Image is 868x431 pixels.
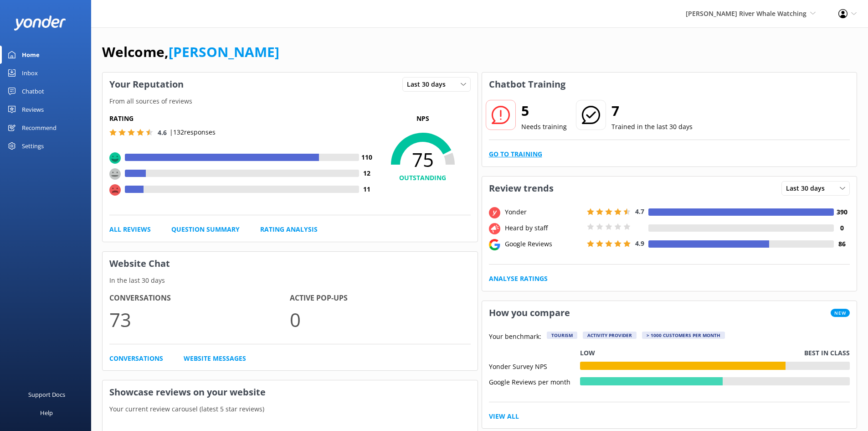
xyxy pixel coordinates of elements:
[521,122,567,132] p: Needs training
[290,292,470,304] h4: Active Pop-ups
[482,177,560,200] h3: Review trends
[169,42,279,61] a: [PERSON_NAME]
[169,127,216,137] p: | 132 responses
[102,41,279,63] h1: Welcome,
[489,411,519,421] a: View All
[184,353,246,363] a: Website Messages
[22,82,44,100] div: Chatbot
[40,404,53,422] div: Help
[359,168,375,178] h4: 12
[642,332,725,339] div: > 1000 customers per month
[482,301,577,325] h3: How you compare
[158,128,167,137] span: 4.6
[375,173,471,183] h4: OUTSTANDING
[834,239,850,249] h4: 86
[359,152,375,162] h4: 110
[103,252,478,275] h3: Website Chat
[503,207,585,217] div: Yonder
[260,224,318,234] a: Rating Analysis
[22,119,56,137] div: Recommend
[375,148,471,171] span: 75
[109,292,290,304] h4: Conversations
[580,348,595,358] p: Low
[109,114,375,124] h5: Rating
[407,79,451,89] span: Last 30 days
[583,332,637,339] div: Activity Provider
[635,239,644,248] span: 4.9
[489,149,542,159] a: Go to Training
[290,304,470,335] p: 0
[14,16,66,31] img: yonder-white-logo.png
[109,353,163,363] a: Conversations
[834,207,850,217] h4: 390
[103,404,478,414] p: Your current review carousel (latest 5 star reviews)
[22,100,44,119] div: Reviews
[489,274,548,284] a: Analyse Ratings
[109,304,290,335] p: 73
[103,96,478,106] p: From all sources of reviews
[489,362,580,370] div: Yonder Survey NPS
[171,224,240,234] a: Question Summary
[635,207,644,216] span: 4.7
[611,122,693,132] p: Trained in the last 30 days
[22,64,38,82] div: Inbox
[489,332,541,343] p: Your benchmark:
[28,385,65,404] div: Support Docs
[109,224,151,234] a: All Reviews
[489,377,580,385] div: Google Reviews per month
[547,332,577,339] div: Tourism
[103,275,478,286] p: In the last 30 days
[103,73,190,96] h3: Your Reputation
[503,223,585,233] div: Heard by staff
[22,137,44,155] div: Settings
[375,114,471,124] p: NPS
[786,183,830,193] span: Last 30 days
[503,239,585,249] div: Google Reviews
[611,100,693,122] h2: 7
[831,309,850,317] span: New
[103,380,478,404] h3: Showcase reviews on your website
[686,9,806,18] span: [PERSON_NAME] River Whale Watching
[359,184,375,194] h4: 11
[521,100,567,122] h2: 5
[482,73,572,96] h3: Chatbot Training
[834,223,850,233] h4: 0
[804,348,850,358] p: Best in class
[22,46,40,64] div: Home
